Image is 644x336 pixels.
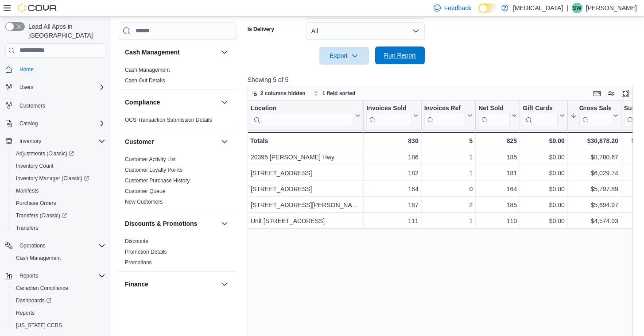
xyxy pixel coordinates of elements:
[125,156,176,163] span: Customer Activity List
[478,200,517,210] div: 185
[523,216,565,226] div: $0.00
[424,168,472,178] div: 1
[16,285,68,292] span: Canadian Compliance
[219,47,230,58] button: Cash Management
[125,137,217,146] button: Customer
[16,136,105,147] span: Inventory
[319,47,369,65] button: Export
[424,216,472,226] div: 1
[251,104,353,127] div: Location
[251,104,353,113] div: Location
[424,104,472,127] button: Invoices Ref
[523,184,565,194] div: $0.00
[19,84,33,91] span: Users
[16,309,35,317] span: Reports
[12,161,105,171] span: Inventory Count
[12,148,78,159] a: Adjustments (Classic)
[251,168,361,178] div: [STREET_ADDRESS]
[16,118,105,129] span: Catalog
[219,136,230,147] button: Customer
[248,88,309,99] button: 2 columns hidden
[19,242,46,249] span: Operations
[16,212,67,219] span: Transfers (Classic)
[125,259,152,266] span: Promotions
[570,216,618,226] div: $4,574.93
[125,166,182,174] span: Customer Loyalty Points
[251,184,361,194] div: [STREET_ADDRESS]
[9,172,109,185] a: Inventory Manager (Classic)
[248,26,274,33] label: Is Delivery
[16,297,51,304] span: Dashboards
[125,48,180,57] h3: Cash Management
[9,282,109,294] button: Canadian Compliance
[2,99,109,112] button: Customers
[2,239,109,252] button: Operations
[16,255,61,262] span: Cash Management
[478,104,510,127] div: Net Sold
[118,154,237,211] div: Customer
[19,272,38,279] span: Reports
[125,198,163,205] span: New Customers
[219,218,230,229] button: Discounts & Promotions
[366,168,418,178] div: 182
[424,184,472,194] div: 0
[19,102,45,109] span: Customers
[118,115,237,129] div: Compliance
[366,216,418,226] div: 111
[12,173,93,184] a: Inventory Manager (Classic)
[16,162,54,170] span: Inventory Count
[16,100,49,111] a: Customers
[478,104,517,127] button: Net Sold
[16,150,74,157] span: Adjustments (Classic)
[125,116,212,124] span: OCS Transaction Submission Details
[125,238,148,244] a: Discounts
[586,3,637,13] p: [PERSON_NAME]
[523,200,565,210] div: $0.00
[570,135,618,146] div: $30,878.20
[570,104,618,127] button: Gross Sales
[16,200,56,207] span: Purchase Orders
[125,66,170,73] span: Cash Management
[118,65,237,89] div: Cash Management
[19,66,34,73] span: Home
[16,322,62,329] span: [US_STATE] CCRS
[12,320,66,331] a: [US_STATE] CCRS
[16,270,42,281] button: Reports
[573,3,581,13] span: SW
[523,104,558,127] div: Gift Card Sales
[9,319,109,332] button: [US_STATE] CCRS
[620,88,631,99] button: Enter fullscreen
[118,236,237,271] div: Discounts & Promotions
[424,104,465,127] div: Invoices Ref
[16,240,105,251] span: Operations
[478,216,517,226] div: 110
[478,152,517,162] div: 185
[12,295,105,306] span: Dashboards
[12,308,105,318] span: Reports
[125,77,165,84] span: Cash Out Details
[2,135,109,147] button: Inventory
[570,168,618,178] div: $6,029.74
[592,88,602,99] button: Keyboard shortcuts
[12,198,105,209] span: Purchase Orders
[16,224,38,232] span: Transfers
[125,48,217,57] button: Cash Management
[306,22,425,40] button: All
[366,104,411,113] div: Invoices Sold
[366,135,418,146] div: 830
[566,3,568,13] p: |
[523,135,565,146] div: $0.00
[12,295,55,306] a: Dashboards
[579,104,611,113] div: Gross Sales
[424,152,472,162] div: 1
[9,197,109,209] button: Purchase Orders
[125,188,165,195] span: Customer Queue
[12,223,105,233] span: Transfers
[16,100,105,111] span: Customers
[16,118,41,129] button: Catalog
[570,184,618,194] div: $5,797.89
[9,307,109,319] button: Reports
[478,104,510,113] div: Net Sold
[125,178,190,184] a: Customer Purchase History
